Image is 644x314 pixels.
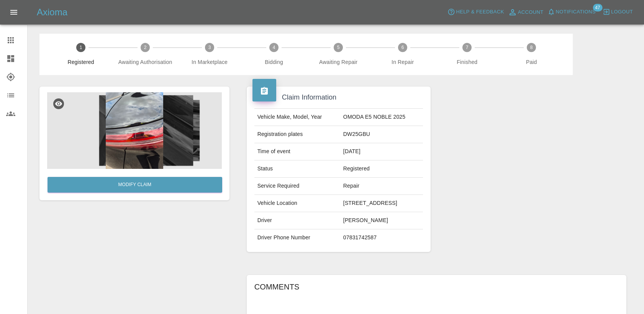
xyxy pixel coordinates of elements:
[546,6,598,18] button: Notifications
[5,3,23,21] button: Open drawer
[601,6,635,18] button: Logout
[254,178,340,195] td: Service Required
[466,45,469,50] text: 7
[518,8,544,17] span: Account
[611,8,633,16] span: Logout
[340,109,423,126] td: OMODA E5 NOBLE 2025
[456,8,504,16] span: Help & Feedback
[254,126,340,143] td: Registration plates
[116,58,174,66] span: Awaiting Authorisation
[254,212,340,229] td: Driver
[47,92,222,169] img: b5fc8f2f-2c62-413b-a40f-bb491be34080
[438,58,496,66] span: Finished
[254,109,340,126] td: Vehicle Make, Model, Year
[180,58,239,66] span: In Marketplace
[530,45,533,50] text: 8
[245,58,303,66] span: Bidding
[340,212,423,229] td: [PERSON_NAME]
[401,45,404,50] text: 6
[340,178,423,195] td: Repair
[52,58,110,66] span: Registered
[208,45,211,50] text: 3
[48,177,222,193] a: Modify Claim
[252,92,425,103] h4: Claim Information
[593,4,602,11] span: 47
[254,160,340,178] td: Status
[502,58,560,66] span: Paid
[254,195,340,212] td: Vehicle Location
[273,45,275,50] text: 4
[340,143,423,160] td: [DATE]
[340,229,423,246] td: 07831742587
[556,8,596,16] span: Notifications
[37,6,67,18] h5: Axioma
[309,58,367,66] span: Awaiting Repair
[254,281,619,293] h6: Comments
[340,160,423,178] td: Registered
[340,195,423,212] td: [STREET_ADDRESS]
[80,45,82,50] text: 1
[254,229,340,246] td: Driver Phone Number
[506,6,546,18] a: Account
[254,143,340,160] td: Time of event
[340,126,423,143] td: DW25GBU
[337,45,340,50] text: 5
[144,45,147,50] text: 2
[446,6,506,18] button: Help & Feedback
[374,58,432,66] span: In Repair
